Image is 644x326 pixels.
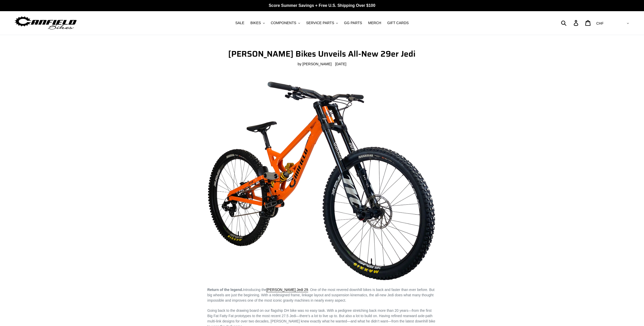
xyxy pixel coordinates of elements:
h1: [PERSON_NAME] Bikes Unveils All-New 29er Jedi [207,49,437,59]
a: GG PARTS [341,20,365,26]
span: SALE [235,21,244,25]
span: by [PERSON_NAME] [298,61,332,67]
a: MERCH [366,20,384,26]
span: COMPONENTS [271,21,296,25]
a: [PERSON_NAME] Jedi 29 [266,288,308,292]
span: SERVICE PARTS [306,21,334,25]
a: SALE [233,20,247,26]
button: COMPONENTS [268,20,303,26]
time: [DATE] [335,62,346,66]
b: Return of the legend. [207,288,243,292]
img: Canfield Bikes [14,15,77,31]
p: Introducing the . One of the most revered downhill bikes is back and faster than ever before. But... [207,287,437,303]
img: Canfield Jedi 29er DH Bike [207,81,437,282]
button: BIKES [248,20,267,26]
span: GIFT CARDS [387,21,409,25]
button: SERVICE PARTS [304,20,340,26]
input: Search [564,17,577,28]
a: GIFT CARDS [385,20,411,26]
span: MERCH [368,21,381,25]
span: BIKES [251,21,261,25]
span: GG PARTS [344,21,362,25]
